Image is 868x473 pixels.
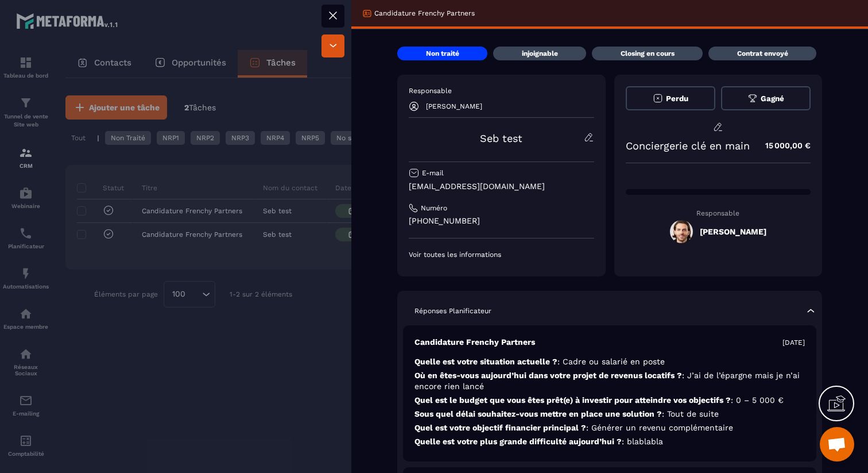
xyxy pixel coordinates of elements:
p: Quel est le budget que vous êtes prêt(e) à investir pour atteindre vos objectifs ? [414,395,805,406]
span: : blablabla [622,437,663,446]
span: Gagné [761,94,784,103]
span: : Générer un revenu complémentaire [586,423,733,432]
p: Quelle est votre plus grande difficulté aujourd’hui ? [414,436,805,447]
p: Conciergerie clé en main [626,140,750,152]
p: 15 000,00 € [754,134,811,157]
p: injoignable [522,49,558,58]
p: Voir toutes les informations [409,250,594,259]
p: Quel est votre objectif financier principal ? [414,422,805,433]
p: Candidature Frenchy Partners [414,337,535,348]
p: Réponses Planificateur [414,306,491,316]
button: Perdu [626,86,715,110]
p: [DATE] [782,338,805,347]
button: Gagné [721,86,811,110]
h5: [PERSON_NAME] [700,227,766,236]
p: [EMAIL_ADDRESS][DOMAIN_NAME] [409,181,594,192]
p: Responsable [409,86,594,95]
p: Closing en cours [621,49,675,58]
p: E-mail [422,168,444,178]
p: Responsable [626,209,811,217]
p: [PHONE_NUMBER] [409,216,594,226]
a: Seb test [480,132,522,144]
a: Ouvrir le chat [820,427,854,462]
span: : Cadre ou salarié en poste [557,357,665,366]
p: [PERSON_NAME] [426,102,482,110]
p: Où en êtes-vous aujourd’hui dans votre projet de revenus locatifs ? [414,370,805,392]
span: Perdu [666,94,688,103]
p: Contrat envoyé [737,49,788,58]
span: : Tout de suite [662,409,719,418]
span: : 0 – 5 000 € [731,395,784,405]
p: Candidature Frenchy Partners [374,9,475,18]
p: Sous quel délai souhaitez-vous mettre en place une solution ? [414,409,805,420]
p: Quelle est votre situation actuelle ? [414,356,805,367]
p: Non traité [426,49,459,58]
p: Numéro [421,203,447,213]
